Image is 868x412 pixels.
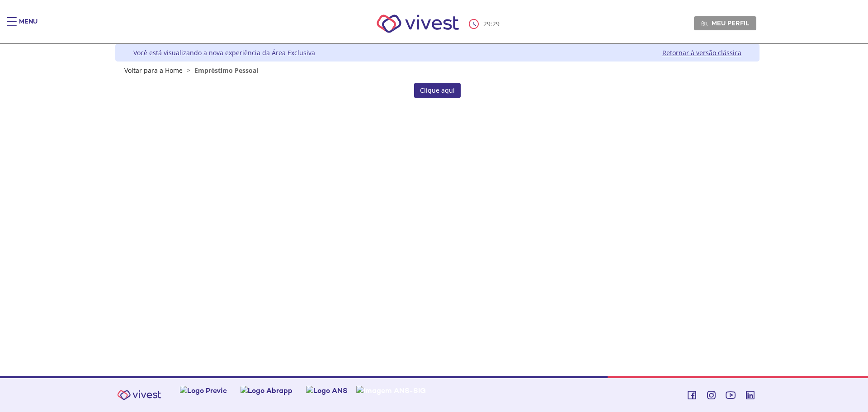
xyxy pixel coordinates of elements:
img: Logo Abrapp [241,386,292,395]
div: Menu [19,17,38,35]
img: Vivest [112,385,166,405]
img: Vivest [367,5,469,43]
a: Clique aqui [414,83,461,98]
span: Empréstimo Pessoal [194,66,258,75]
span: Meu perfil [712,19,749,27]
span: 29 [483,19,491,28]
img: Meu perfil [701,20,708,27]
img: Logo Previc [180,386,227,395]
div: : [469,19,501,29]
img: Logo ANS [306,386,348,395]
div: Vivest [108,44,759,376]
div: Você está visualizando a nova experiência da Área Exclusiva [133,48,315,57]
a: Retornar à versão clássica [662,48,741,57]
span: 29 [492,19,500,28]
section: <span lang="pt-BR" dir="ltr">Empréstimos - Phoenix Finne</span> [169,83,706,98]
a: Meu perfil [694,16,756,30]
a: Voltar para a Home [124,66,183,75]
span: > [184,66,193,75]
img: Imagem ANS-SIG [356,386,426,395]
